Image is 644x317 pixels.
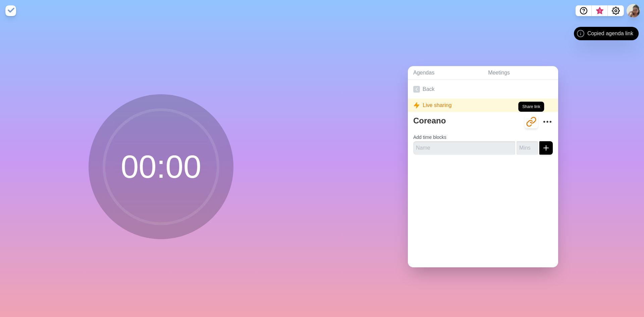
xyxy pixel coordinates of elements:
span: 3 [597,8,602,14]
button: What’s new [592,5,608,16]
span: Copied agenda link [587,30,633,38]
button: More [541,115,554,128]
button: Help [576,5,592,16]
button: Settings [608,5,624,16]
input: Mins [517,141,538,155]
a: Agendas [408,66,483,80]
label: Add time blocks [413,135,446,140]
img: timeblocks logo [5,5,16,16]
a: Meetings [483,66,558,80]
a: Back [408,80,558,99]
button: Share link [525,115,538,128]
input: Name [413,141,515,155]
div: Live sharing [408,99,558,112]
